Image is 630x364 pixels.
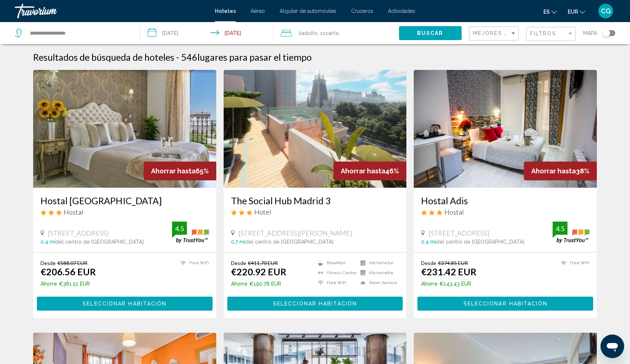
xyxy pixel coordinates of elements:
[421,239,436,245] span: 0.4 mi
[473,31,517,37] mat-select: Sort by
[341,167,385,175] span: Ahorrar hasta
[417,297,593,310] button: Seleccionar habitación
[543,9,550,15] span: es
[41,281,57,287] span: Ahorre
[227,297,403,310] button: Seleccionar habitación
[238,229,352,237] span: [STREET_ADDRESS][PERSON_NAME]
[421,266,476,277] ins: €231.42 EUR
[231,208,399,216] div: 3 star Hotel
[273,301,357,307] span: Seleccionar habitación
[37,297,213,310] button: Seleccionar habitación
[41,195,209,206] a: Hostal [GEOGRAPHIC_DATA]
[48,229,109,237] span: [STREET_ADDRESS]
[553,222,589,243] img: trustyou-badge.svg
[568,9,578,15] span: EUR
[151,167,196,175] span: Ahorrar hasta
[530,31,556,36] span: Filtros
[417,31,444,36] span: Buscar
[421,281,438,287] span: Ahorre
[388,8,415,14] a: Actividades
[428,229,489,237] span: [STREET_ADDRESS]
[231,195,399,206] a: The Social Hub Madrid 3
[215,8,236,14] a: Hoteles
[438,260,468,266] del: €374.85 EUR
[399,26,462,40] button: Buscar
[596,3,615,19] button: User Menu
[463,301,547,307] span: Seleccionar habitación
[421,281,476,287] p: €143.43 EUR
[557,260,589,266] li: Free WiFi
[231,281,286,287] p: €190.78 EUR
[351,8,373,14] a: Cruceros
[421,260,436,266] span: Desde
[33,70,216,188] a: Hotel image
[144,162,216,180] div: 65%
[231,266,286,277] ins: €220.92 EUR
[41,266,96,277] ins: €206.56 EUR
[273,22,399,44] button: Travelers: 2 adults, 0 children
[318,28,339,38] span: , 1
[197,52,312,63] span: lugares para pasar el tiempo
[172,222,209,243] img: trustyou-badge.svg
[231,281,248,287] span: Ahorre
[357,260,399,266] li: Kitchenette
[280,8,336,14] a: Alquiler de automóviles
[181,52,312,63] h2: 546
[323,30,339,36] span: Cuarto
[524,162,597,180] div: 38%
[177,260,209,266] li: Free WiFi
[597,30,615,36] button: Toggle map
[553,224,567,233] div: 4.5
[231,239,245,245] span: 0.7 mi
[251,8,265,14] a: Aéreo
[227,298,403,307] a: Seleccionar habitación
[583,28,597,38] span: Mapa
[473,30,547,36] span: Mejores descuentos
[601,7,611,15] span: CG
[64,208,83,216] span: Hostal
[414,70,597,188] img: Hotel image
[37,298,213,307] a: Seleccionar habitación
[314,270,357,276] li: Fitness Center
[417,298,593,307] a: Seleccionar habitación
[224,70,407,188] img: Hotel image
[333,162,406,180] div: 46%
[231,260,246,266] span: Desde
[57,260,87,266] del: €588.07 EUR
[41,281,96,287] p: €381.51 EUR
[357,270,399,276] li: Kitchenette
[314,260,357,266] li: Breakfast
[301,30,318,36] span: Adulto
[543,6,557,17] button: Change language
[568,6,585,17] button: Change currency
[314,280,357,286] li: Free WiFi
[140,22,273,44] button: Check-in date: Aug 14, 2025 Check-out date: Aug 16, 2025
[176,52,179,63] span: -
[436,239,524,245] span: del centro de [GEOGRAPHIC_DATA]
[421,195,589,206] a: Hostal Adis
[444,208,464,216] span: Hostal
[172,224,187,233] div: 4.5
[526,26,576,42] button: Filter
[41,260,56,266] span: Desde
[298,28,318,38] span: 2
[245,239,333,245] span: del centro de [GEOGRAPHIC_DATA]
[83,301,167,307] span: Seleccionar habitación
[601,335,624,358] iframe: Botón para iniciar la ventana de mensajería
[41,208,209,216] div: 3 star Hostel
[531,167,576,175] span: Ahorrar hasta
[254,208,271,216] span: Hotel
[357,280,399,286] li: Room Service
[15,4,207,18] a: Travorium
[421,208,589,216] div: 3 star Hostel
